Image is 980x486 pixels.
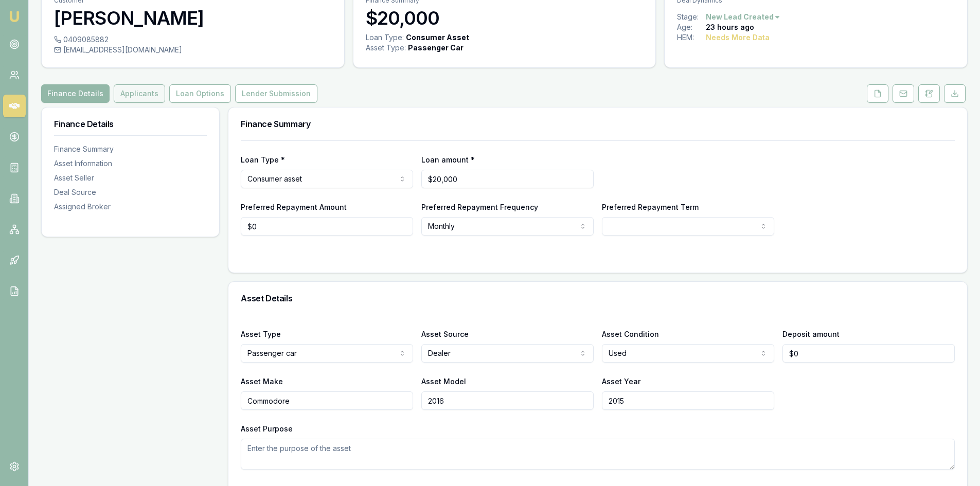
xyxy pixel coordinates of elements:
label: Asset Purpose [241,424,293,433]
a: Loan Options [167,84,233,103]
div: Loan Type: [366,32,404,43]
div: 23 hours ago [706,22,754,32]
div: Passenger Car [408,43,464,53]
label: Asset Type [241,330,281,338]
label: Asset Make [241,377,283,386]
h3: Finance Details [54,120,207,128]
div: 0409085882 [54,34,332,45]
div: Asset Type : [366,43,406,53]
div: Stage: [677,12,706,22]
div: Assigned Broker [54,202,207,212]
button: Lender Submission [235,84,317,103]
div: Asset Seller [54,173,207,183]
button: Applicants [114,84,165,103]
div: Asset Information [54,158,207,169]
div: Finance Summary [54,144,207,154]
div: Age: [677,22,706,32]
div: Consumer Asset [406,32,469,43]
button: Loan Options [169,84,231,103]
label: Loan Type * [241,155,285,164]
div: HEM: [677,32,706,43]
h3: [PERSON_NAME] [54,8,332,28]
label: Asset Year [602,377,640,386]
div: Needs More Data [706,32,770,43]
a: Finance Details [41,84,112,103]
label: Preferred Repayment Amount [241,203,347,211]
a: Lender Submission [233,84,319,103]
img: emu-icon-u.png [8,10,21,23]
label: Preferred Repayment Frequency [421,203,538,211]
h3: $20,000 [366,8,644,28]
label: Asset Condition [602,330,659,338]
a: Applicants [112,84,167,103]
input: $ [421,170,594,188]
input: $ [782,344,955,363]
label: Preferred Repayment Term [602,203,699,211]
button: New Lead Created [706,12,781,22]
label: Asset Source [421,330,469,338]
h3: Asset Details [241,294,955,302]
div: [EMAIL_ADDRESS][DOMAIN_NAME] [54,45,332,55]
label: Asset Model [421,377,466,386]
label: Deposit amount [782,330,840,338]
h3: Finance Summary [241,120,955,128]
input: $ [241,217,413,236]
div: Deal Source [54,187,207,197]
label: Loan amount * [421,155,475,164]
button: Finance Details [41,84,110,103]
